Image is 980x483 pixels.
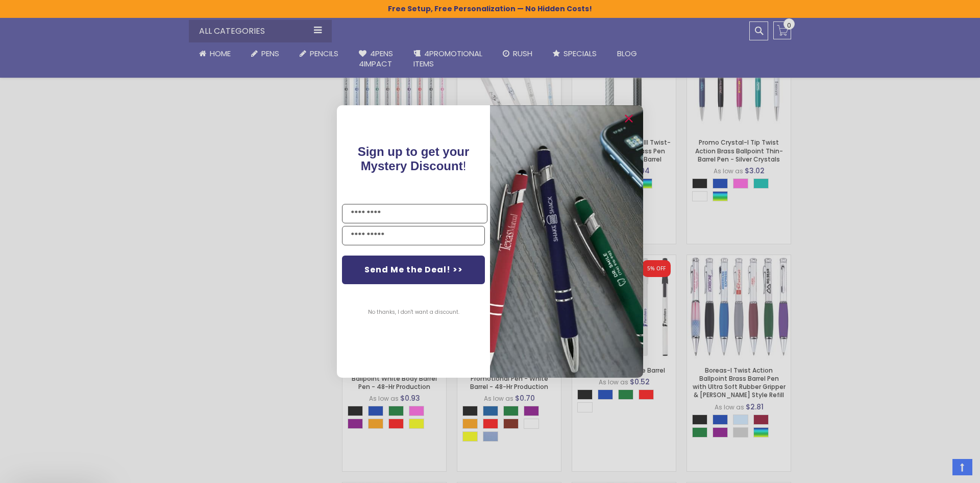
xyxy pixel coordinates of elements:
button: Send Me the Deal! >> [342,256,485,284]
iframe: Google Customer Reviews [896,455,980,483]
button: No thanks, I don't want a discount. [363,300,464,325]
span: ! [358,145,470,173]
button: Close dialog [621,110,637,127]
span: Sign up to get your Mystery Discount [358,145,470,173]
img: pop-up-image [490,105,643,378]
